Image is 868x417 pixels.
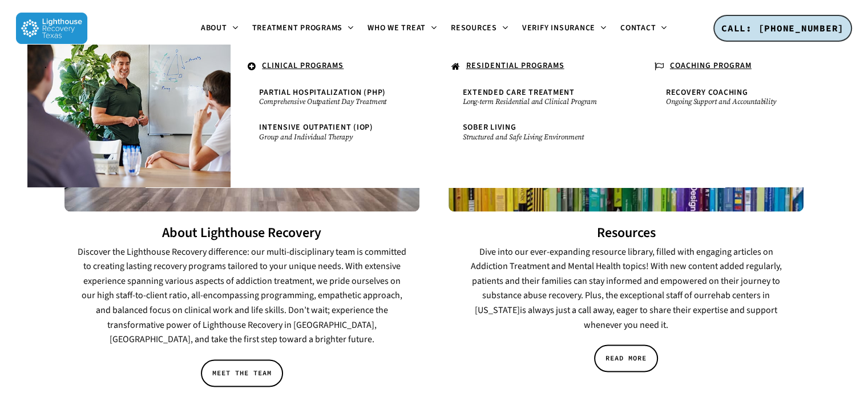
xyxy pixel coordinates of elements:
a: Contact [613,24,674,33]
span: Verify Insurance [522,22,595,34]
span: Contact [620,22,656,34]
h3: About Lighthouse Recovery [64,226,419,240]
span: Treatment Programs [252,22,343,34]
u: RESIDENTIAL PROGRAMS [466,60,564,71]
u: CLINICAL PROGRAMS [262,60,344,71]
span: . [45,60,47,71]
a: Resources [444,24,515,33]
a: . [39,56,219,76]
a: Who We Treat [361,24,444,33]
a: About [194,24,245,33]
a: READ MORE [594,344,658,372]
a: CLINICAL PROGRAMS [242,56,422,78]
span: MEET THE TEAM [212,367,272,379]
a: CALL: [PHONE_NUMBER] [713,15,852,42]
p: Discover the Lighthouse Recovery difference: our multi-disciplinary team is committed to creating... [76,245,407,347]
h3: Resources [449,226,803,240]
u: COACHING PROGRAM [670,60,752,71]
a: RESIDENTIAL PROGRAMS [446,56,626,78]
span: CALL: [PHONE_NUMBER] [721,22,844,34]
span: READ MORE [605,352,647,364]
img: Lighthouse Recovery Texas [16,13,87,44]
span: Who We Treat [368,22,426,34]
span: About [201,22,227,34]
a: COACHING PROGRAM [649,56,829,78]
a: Verify Insurance [515,24,613,33]
span: Resources [451,22,497,34]
p: Dive into our ever-expanding resource library, filled with engaging articles on Addiction Treatme... [460,245,792,333]
a: MEET THE TEAM [201,359,283,387]
span: rehab centers in [US_STATE] [475,289,770,316]
a: Treatment Programs [245,24,361,33]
